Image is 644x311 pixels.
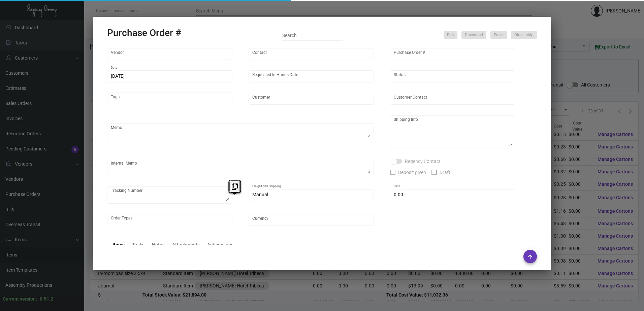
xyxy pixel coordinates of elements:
span: Download [465,32,483,38]
span: Email [494,32,504,38]
div: Current version: [3,296,37,303]
span: Regency Contact [405,157,441,165]
button: Direct ship [511,31,537,39]
div: 0.51.2 [40,296,53,303]
h2: Purchase Order # [107,27,181,39]
div: Notes [152,241,165,248]
button: Download [461,31,486,39]
div: Tasks [132,241,144,248]
span: Direct ship [514,32,534,38]
span: Edit [447,32,454,38]
button: Edit [444,31,457,39]
span: Manual [252,192,268,197]
span: Draft [440,168,450,176]
span: Deposit given [398,168,426,176]
i: Copy [232,183,238,190]
div: Activity logs [207,241,233,248]
div: Attachments [172,241,200,248]
button: Email [490,31,507,39]
div: Items [112,241,125,248]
